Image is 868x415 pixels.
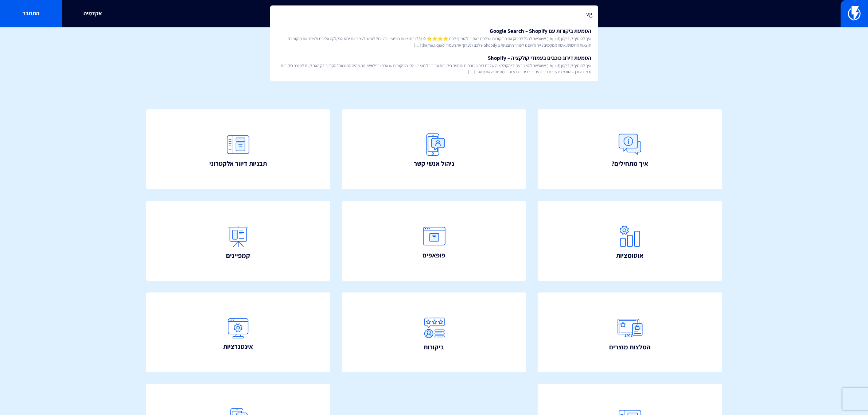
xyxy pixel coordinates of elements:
[146,109,331,189] a: תבניות דיוור אלקטרוני
[223,342,253,352] span: אינטגרציות
[11,38,857,53] h1: איך אפשר לעזור?
[209,159,267,168] span: תבניות דיוור אלקטרוני
[611,159,648,168] span: איך מתחילים?
[146,292,331,372] a: אינטגרציות
[414,159,454,168] span: ניהול אנשי קשר
[342,292,526,372] a: ביקורות
[270,5,598,22] input: חיפוש מהיר...
[146,201,331,281] a: קמפיינים
[277,62,592,75] span: איך להוסיף קוד קטן (Liquid) שיאפשר להציג בעמודי הקולקציה שלכם דירוג כוכבים ומספר ביקורות עבור כל ...
[424,342,444,352] span: ביקורות
[609,342,650,352] span: המלצות מוצרים
[538,292,722,372] a: המלצות מוצרים
[538,201,722,281] a: אוטומציות
[277,35,592,48] span: איך להוסיף קוד קטן (Liquid) שיאפשר לגוגל לסרוק את הביקורות אצלכם באתר ולהוסיף לכם ⭐️⭐️⭐️⭐️☆ (23) ...
[274,51,595,78] a: הטמעת דירוג כוכבים בעמודי קולקציה – Shopifyאיך להוסיף קוד קטן (Liquid) שיאפשר להציג בעמודי הקולקצ...
[274,24,595,51] a: הטמעת ביקורות עם Google Search – Shopifyאיך להוסיף קוד קטן (Liquid) שיאפשר לגוגל לסרוק את הביקורו...
[342,109,526,189] a: ניהול אנשי קשר
[616,251,643,260] span: אוטומציות
[342,201,526,281] a: פופאפים
[423,251,445,260] span: פופאפים
[226,251,250,260] span: קמפיינים
[538,109,722,189] a: איך מתחילים?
